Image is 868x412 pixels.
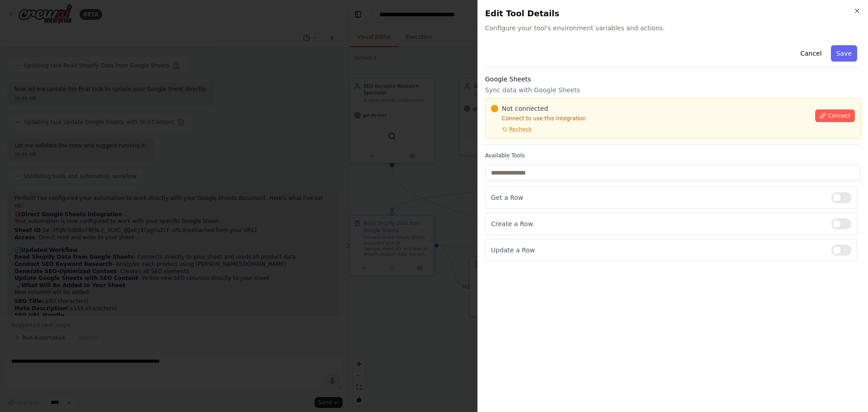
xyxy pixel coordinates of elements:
span: Configure your tool's environment variables and actions. [485,24,861,33]
button: Recheck [491,126,532,133]
p: Update a Row [491,246,824,255]
h3: Google Sheets [485,75,861,84]
button: Cancel [795,45,827,62]
h2: Edit Tool Details [485,7,861,20]
p: Sync data with Google Sheets [485,85,861,95]
button: Connect [815,109,855,122]
span: Recheck [509,126,532,133]
label: Available Tools [485,152,861,159]
p: Get a Row [491,193,824,202]
p: Create a Row [491,219,824,228]
p: Connect to use this integration [491,115,810,122]
span: Connect [828,112,850,119]
button: Save [831,45,857,62]
span: Not connected [502,104,548,113]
